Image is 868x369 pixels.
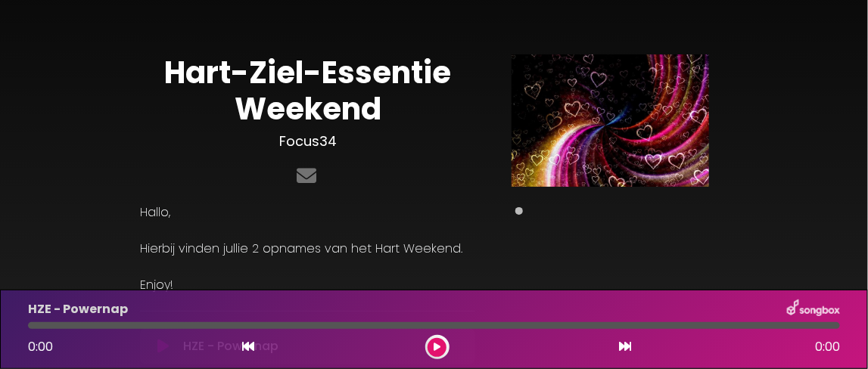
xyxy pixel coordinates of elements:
[28,300,128,318] p: HZE - Powernap
[140,203,475,222] p: Hallo,
[140,276,475,294] p: Enjoy!
[787,299,840,319] img: songbox-logo-white.png
[140,133,475,150] h3: Focus34
[140,54,475,127] h1: Hart-Ziel-Essentie Weekend
[815,338,840,356] span: 0:00
[512,54,709,187] img: Main Media
[140,240,475,258] p: Hierbij vinden jullie 2 opnames van het Hart Weekend.
[28,338,53,355] span: 0:00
